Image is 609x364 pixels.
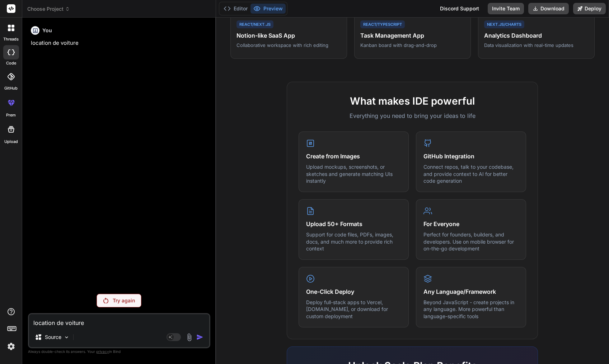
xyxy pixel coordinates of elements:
[103,298,108,303] img: Retry
[360,42,465,48] p: Kanban board with drag-and-drop
[423,287,519,296] h4: Any Language/Framework
[31,39,209,47] p: location de voiture
[250,4,286,14] button: Preview
[423,163,519,185] p: Connect repos, talk to your codebase, and provide context to AI for better code generation
[423,220,519,228] h4: For Everyone
[423,152,519,161] h4: GitHub Integration
[488,3,524,14] button: Invite Team
[64,334,70,340] img: Pick Models
[299,94,526,109] h2: What makes IDE powerful
[28,348,210,355] p: Always double-check its answers. Your in Bind
[236,31,341,40] h4: Notion-like SaaS App
[484,42,589,48] p: Data visualization with real-time updates
[306,299,401,320] p: Deploy full-stack apps to Vercel, [DOMAIN_NAME], or download for custom deployment
[484,31,589,40] h4: Analytics Dashboard
[306,163,401,185] p: Upload mockups, screenshots, or sketches and generate matching UIs instantly
[27,5,70,13] span: Choose Project
[96,349,109,354] span: privacy
[484,20,524,29] div: Next.js/Charts
[221,4,250,14] button: Editor
[306,152,401,161] h4: Create from Images
[185,333,193,341] img: attachment
[3,36,19,42] label: threads
[528,3,569,14] button: Download
[360,20,405,29] div: React/TypeScript
[423,231,519,252] p: Perfect for founders, builders, and developers. Use on mobile browser for on-the-go development
[4,139,18,145] label: Upload
[4,85,18,91] label: GitHub
[360,31,465,40] h4: Task Management App
[236,42,341,48] p: Collaborative workspace with rich editing
[113,297,135,304] p: Try again
[423,299,519,320] p: Beyond JavaScript - create projects in any language. More powerful than language-specific tools
[5,340,17,353] img: settings
[236,20,273,29] div: React/Next.js
[436,3,483,14] div: Discord Support
[299,111,526,120] p: Everything you need to bring your ideas to life
[306,220,401,228] h4: Upload 50+ Formats
[45,334,61,341] p: Source
[196,334,203,341] img: icon
[6,112,16,118] label: prem
[42,27,52,34] h6: You
[306,231,401,252] p: Support for code files, PDFs, images, docs, and much more to provide rich context
[573,3,606,14] button: Deploy
[306,287,401,296] h4: One-Click Deploy
[6,60,16,66] label: code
